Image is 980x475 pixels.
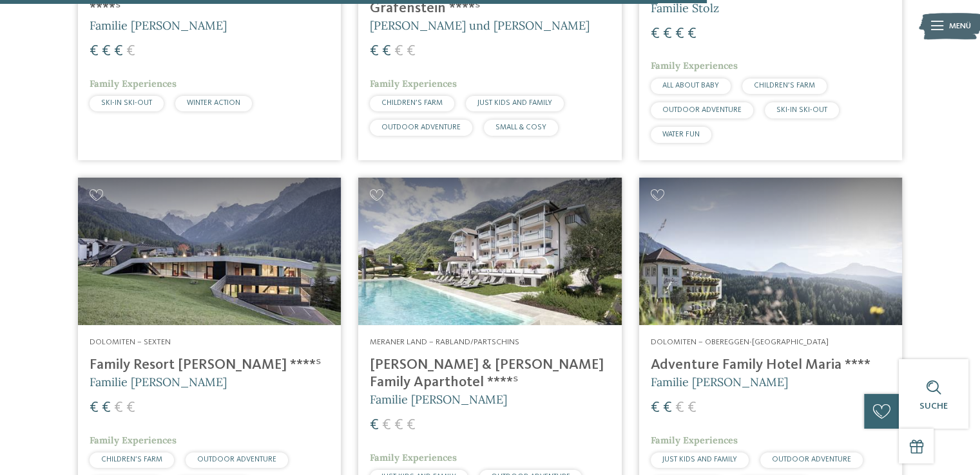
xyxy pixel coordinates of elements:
span: € [126,400,135,416]
span: ALL ABOUT BABY [662,82,719,89]
span: JUST KIDS AND FAMILY [662,456,737,463]
span: € [90,400,99,416]
span: CHILDREN’S FARM [754,82,815,89]
span: Dolomiten – Obereggen-[GEOGRAPHIC_DATA] [651,338,829,346]
span: Familie [PERSON_NAME] [90,375,227,389]
span: Family Experiences [370,78,457,89]
span: Dolomiten – Sexten [90,338,171,346]
span: € [114,44,123,59]
span: € [394,418,403,433]
span: JUST KIDS AND FAMILY [477,99,552,107]
span: € [687,26,697,42]
span: CHILDREN’S FARM [381,99,443,107]
span: Familie [PERSON_NAME] [651,375,788,389]
span: SMALL & COSY [495,124,546,131]
span: € [382,418,391,433]
span: WATER FUN [662,131,700,138]
h4: Adventure Family Hotel Maria **** [651,357,890,374]
span: € [102,400,111,416]
h4: [PERSON_NAME] & [PERSON_NAME] Family Aparthotel ****ˢ [370,357,610,391]
img: Family Resort Rainer ****ˢ [78,178,341,326]
span: € [675,26,684,42]
span: € [382,44,391,59]
span: OUTDOOR ADVENTURE [197,456,276,463]
span: WINTER ACTION [187,99,240,107]
span: Familie [PERSON_NAME] [370,392,507,407]
h4: Family Resort [PERSON_NAME] ****ˢ [90,357,329,374]
img: Adventure Family Hotel Maria **** [639,178,902,326]
span: € [114,400,123,416]
span: € [687,400,697,416]
span: Family Experiences [370,452,457,463]
span: Family Experiences [90,78,177,89]
span: € [651,26,660,42]
span: € [102,44,111,59]
span: € [394,44,403,59]
span: € [663,26,672,42]
span: Family Experiences [651,60,738,71]
span: € [90,44,99,59]
span: Suche [919,402,948,411]
span: Family Experiences [90,434,177,446]
img: Familienhotels gesucht? Hier findet ihr die besten! [358,178,621,326]
span: Meraner Land – Rabland/Partschins [370,338,519,346]
span: OUTDOOR ADVENTURE [772,456,851,463]
span: € [407,418,416,433]
span: [PERSON_NAME] und [PERSON_NAME] [370,18,590,33]
span: OUTDOOR ADVENTURE [381,124,461,131]
span: CHILDREN’S FARM [101,456,162,463]
span: € [407,44,416,59]
span: SKI-IN SKI-OUT [101,99,152,107]
span: € [370,418,379,433]
span: € [370,44,379,59]
span: Familie Stolz [651,1,719,15]
span: OUTDOOR ADVENTURE [662,106,742,114]
span: € [663,400,672,416]
span: € [651,400,660,416]
span: € [126,44,135,59]
span: Familie [PERSON_NAME] [90,18,227,33]
span: Family Experiences [651,434,738,446]
span: € [675,400,684,416]
span: SKI-IN SKI-OUT [776,106,827,114]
